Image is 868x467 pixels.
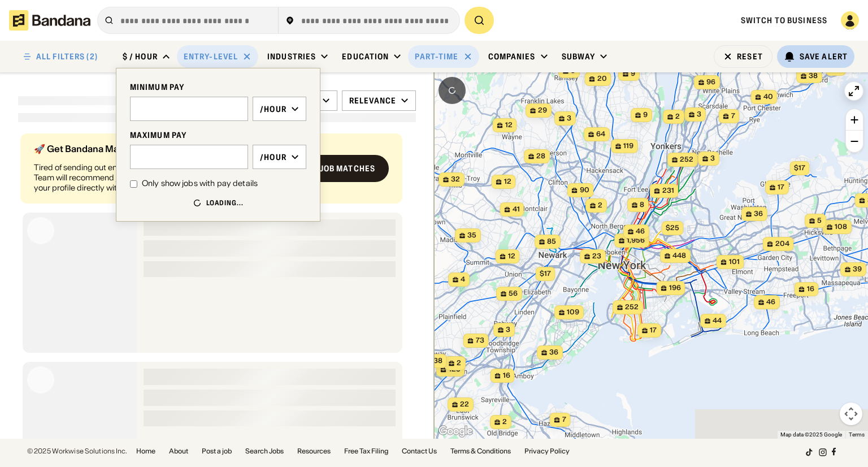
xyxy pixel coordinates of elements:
[349,96,396,106] div: Relevance
[729,257,740,267] span: 101
[245,448,284,455] a: Search Jobs
[508,252,515,261] span: 12
[488,51,536,62] div: Companies
[672,251,686,261] span: 448
[457,358,461,368] span: 2
[598,201,602,210] span: 2
[675,112,680,122] span: 2
[460,400,469,409] span: 22
[778,183,784,192] span: 17
[562,415,566,425] span: 7
[706,77,715,87] span: 96
[267,51,316,62] div: Industries
[260,152,287,162] div: /hour
[467,231,476,240] span: 35
[206,198,244,207] div: Loading...
[169,448,188,455] a: About
[437,424,474,439] a: Open this area in Google Maps (opens a new window)
[130,180,137,188] input: Only show jobs with pay details
[34,144,279,153] div: 🚀 Get Bandana Matched (100% Free)
[817,216,822,226] span: 5
[36,53,98,60] div: ALL FILTERS (2)
[794,163,805,172] span: $17
[130,82,306,92] div: MINIMUM PAY
[34,162,279,193] div: Tired of sending out endless job applications? Bandana Match Team will recommend jobs tailored to...
[202,448,232,455] a: Post a job
[547,237,556,247] span: 85
[130,130,306,140] div: MAXIMUM PAY
[596,129,605,139] span: 64
[567,308,579,317] span: 109
[754,209,763,219] span: 36
[503,371,510,380] span: 16
[623,141,633,151] span: 119
[780,431,842,438] span: Map data ©2025 Google
[597,74,607,84] span: 20
[741,15,827,25] a: Switch to Business
[476,336,484,345] span: 73
[775,239,789,249] span: 204
[763,92,773,102] span: 40
[502,417,507,427] span: 2
[849,431,865,438] a: Terms (opens in new tab)
[451,175,460,184] span: 32
[504,177,511,187] span: 12
[136,448,155,455] a: Home
[415,51,458,62] div: Part-time
[807,284,814,294] span: 16
[853,265,862,274] span: 39
[710,154,715,163] span: 3
[669,283,681,293] span: 196
[18,129,416,439] div: grid
[809,71,818,81] span: 38
[342,51,389,62] div: Education
[506,325,510,335] span: 3
[562,51,596,62] div: Subway
[680,155,693,165] span: 252
[142,178,258,189] div: Only show jobs with pay details
[429,356,442,365] span: $38
[549,348,558,357] span: 36
[301,165,375,172] div: Get job matches
[437,424,474,439] img: Google
[840,403,862,425] button: Map camera controls
[643,110,648,120] span: 9
[800,51,848,62] div: Save Alert
[636,227,645,236] span: 46
[662,186,674,196] span: 231
[731,111,735,121] span: 7
[450,448,511,455] a: Terms & Conditions
[509,289,518,299] span: 56
[766,297,775,307] span: 46
[580,185,589,195] span: 90
[567,114,571,123] span: 3
[640,200,644,210] span: 8
[737,53,763,60] div: Reset
[513,205,520,214] span: 41
[627,236,645,245] span: 1,956
[650,326,657,335] span: 17
[260,104,287,114] div: /hour
[524,448,570,455] a: Privacy Policy
[536,152,545,161] span: 28
[9,10,90,31] img: Bandana logotype
[297,448,331,455] a: Resources
[835,222,847,232] span: 108
[505,120,513,130] span: 12
[538,106,547,115] span: 29
[402,448,437,455] a: Contact Us
[461,275,465,284] span: 4
[713,316,722,326] span: 44
[344,448,388,455] a: Free Tax Filing
[625,302,639,312] span: 252
[592,252,601,261] span: 23
[27,448,127,455] div: © 2025 Workwise Solutions Inc.
[123,51,158,62] div: $ / hour
[184,51,238,62] div: Entry-Level
[666,223,679,232] span: $25
[631,69,635,79] span: 9
[540,269,551,278] span: $17
[697,110,701,119] span: 3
